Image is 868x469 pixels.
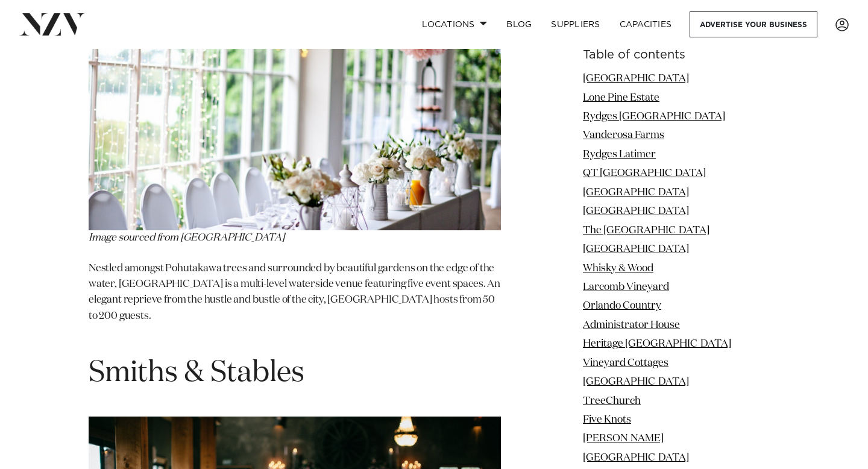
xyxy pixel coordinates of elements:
a: Administrator House [583,320,680,330]
a: [GEOGRAPHIC_DATA] [583,377,689,387]
a: Lone Pine Estate [583,92,659,102]
span: Smiths & Stables [89,359,304,388]
a: QT [GEOGRAPHIC_DATA] [583,168,706,178]
a: [GEOGRAPHIC_DATA] [583,206,689,216]
a: Rydges Latimer [583,150,656,160]
a: [GEOGRAPHIC_DATA] [583,187,689,198]
a: Vanderosa Farms [583,130,664,140]
a: SUPPLIERS [541,11,609,37]
a: Capacities [610,11,682,37]
a: The [GEOGRAPHIC_DATA] [583,225,709,236]
a: Orlando Country [583,301,661,311]
img: nzv-logo.png [19,13,85,35]
a: BLOG [497,11,541,37]
a: Five Knots [583,415,631,425]
em: Image sourced from [GEOGRAPHIC_DATA] [89,233,285,243]
a: [GEOGRAPHIC_DATA] [583,74,689,84]
a: [GEOGRAPHIC_DATA] [583,244,689,254]
p: Nestled amongst Pohutakawa trees and surrounded by beautiful gardens on the edge of the water, [G... [89,261,501,341]
a: Whisky & Wood [583,263,653,273]
a: [PERSON_NAME] [583,433,664,444]
a: Heritage [GEOGRAPHIC_DATA] [583,339,731,349]
a: Locations [412,11,497,37]
a: Larcomb Vineyard [583,282,669,292]
a: TreeChurch [583,395,641,406]
a: [GEOGRAPHIC_DATA] [583,453,689,463]
h6: Table of contents [583,49,779,61]
a: Rydges [GEOGRAPHIC_DATA] [583,112,725,122]
a: Vineyard Cottages [583,358,668,368]
a: Advertise your business [690,11,817,37]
